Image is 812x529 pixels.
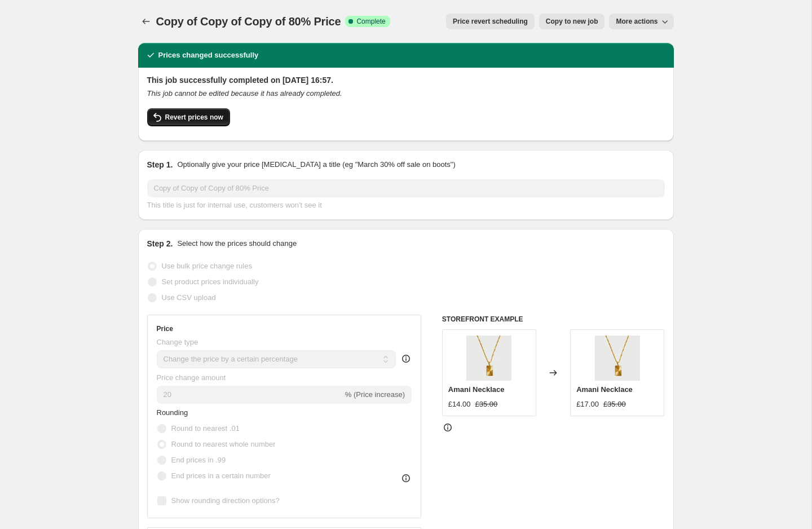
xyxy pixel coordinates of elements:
h2: Step 2. [147,238,173,249]
button: Revert prices now [147,108,230,126]
span: Use CSV upload [162,293,216,302]
span: Show rounding direction options? [171,496,280,505]
h2: Prices changed successfully [158,50,259,61]
span: End prices in .99 [171,456,226,464]
span: Amani Necklace [448,385,505,394]
button: Copy to new job [539,14,605,29]
button: Price revert scheduling [446,14,535,29]
img: Amani_Necklace_80x.webp [466,336,511,381]
span: £35.00 [603,400,626,408]
span: Use bulk price change rules [162,262,252,270]
div: help [400,353,412,364]
span: Copy to new job [546,17,598,26]
span: £14.00 [448,400,471,408]
input: -15 [157,386,343,404]
span: Copy of Copy of Copy of 80% Price [156,15,341,28]
h3: Price [157,324,173,333]
span: £17.00 [576,400,599,408]
span: More actions [616,17,657,26]
span: Price change amount [157,373,226,382]
button: More actions [609,14,673,29]
i: This job cannot be edited because it has already completed. [147,89,342,98]
h2: Step 1. [147,159,173,170]
p: Optionally give your price [MEDICAL_DATA] a title (eg "March 30% off sale on boots") [177,159,455,170]
button: Price change jobs [138,14,154,29]
span: Change type [157,338,198,346]
span: Rounding [157,408,188,417]
span: % (Price increase) [345,390,405,399]
span: Price revert scheduling [453,17,528,26]
span: Amani Necklace [576,385,633,394]
h6: STOREFRONT EXAMPLE [442,315,665,324]
p: Select how the prices should change [177,238,297,249]
span: Complete [356,17,385,26]
input: 30% off holiday sale [147,179,665,197]
span: This title is just for internal use, customers won't see it [147,201,322,209]
span: Set product prices individually [162,277,259,286]
span: End prices in a certain number [171,471,271,480]
span: £35.00 [475,400,498,408]
h2: This job successfully completed on [DATE] 16:57. [147,74,665,86]
img: Amani_Necklace_80x.webp [595,336,640,381]
span: Round to nearest whole number [171,440,276,448]
span: Round to nearest .01 [171,424,240,433]
span: Revert prices now [165,113,223,122]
